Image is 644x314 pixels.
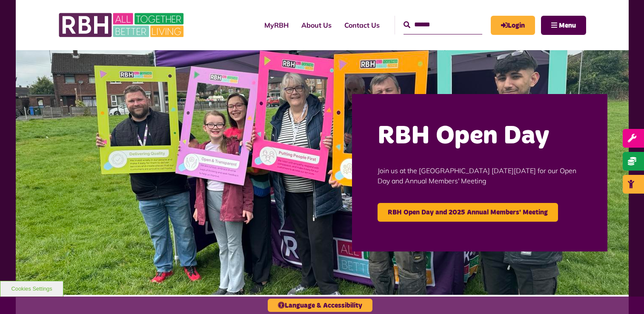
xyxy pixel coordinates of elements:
[295,14,338,37] a: About Us
[378,153,582,199] p: Join us at the [GEOGRAPHIC_DATA] [DATE][DATE] for our Open Day and Annual Members' Meeting
[559,22,576,29] span: Menu
[606,276,644,314] iframe: Netcall Web Assistant for live chat
[58,9,186,42] img: RBH
[541,16,586,35] button: Navigation
[378,120,582,153] h2: RBH Open Day
[491,16,535,35] a: MyRBH
[16,50,629,295] img: Image (22)
[338,14,386,37] a: Contact Us
[378,203,558,222] a: RBH Open Day and 2025 Annual Members' Meeting
[258,14,295,37] a: MyRBH
[268,299,372,312] button: Language & Accessibility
